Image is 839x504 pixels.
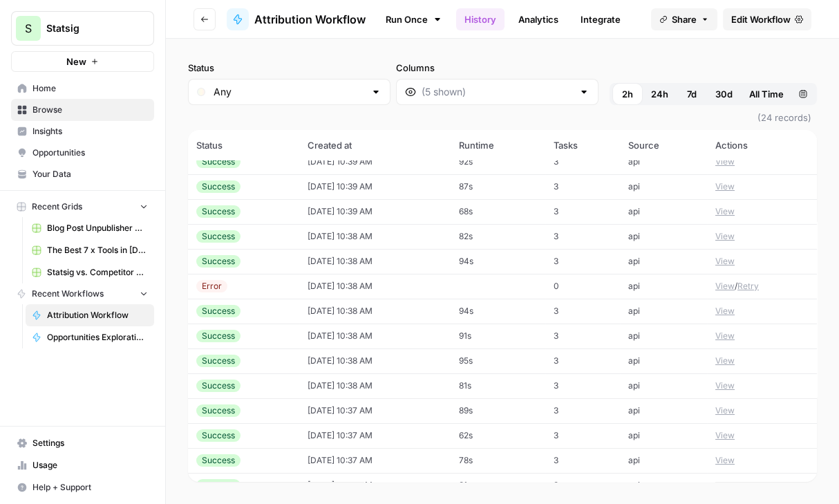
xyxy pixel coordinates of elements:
[707,130,817,160] th: Actions
[32,125,148,138] span: Insights
[620,348,707,373] td: api
[196,305,241,317] div: Success
[26,217,154,239] a: Blog Post Unpublisher Grid (master)
[196,156,241,168] div: Success
[715,404,735,417] button: View
[299,423,451,448] td: [DATE] 10:37 AM
[677,83,707,105] button: 7d
[715,454,735,467] button: View
[622,87,633,101] span: 2h
[620,224,707,249] td: api
[11,283,154,304] button: Recent Workflows
[47,266,148,279] span: Statsig vs. Competitor v2 Grid
[451,249,545,274] td: 94s
[196,180,241,193] div: Success
[620,398,707,423] td: api
[196,330,241,342] div: Success
[11,11,154,46] button: Workspace: Statsig
[715,87,733,101] span: 30d
[715,355,735,367] button: View
[11,196,154,217] button: Recent Grids
[620,149,707,174] td: api
[47,331,148,344] span: Opportunities Exploration Workflow
[451,224,545,249] td: 82s
[299,348,451,373] td: [DATE] 10:38 AM
[545,249,620,274] td: 3
[651,8,717,30] button: Share
[715,305,735,317] button: View
[451,299,545,324] td: 94s
[545,348,620,373] td: 3
[620,274,707,299] td: api
[299,398,451,423] td: [DATE] 10:37 AM
[32,82,148,95] span: Home
[214,85,365,99] input: Any
[451,473,545,498] td: 81s
[196,230,241,243] div: Success
[672,12,697,26] span: Share
[299,274,451,299] td: [DATE] 10:38 AM
[545,149,620,174] td: 3
[451,448,545,473] td: 78s
[66,55,86,68] span: New
[299,199,451,224] td: [DATE] 10:39 AM
[26,261,154,283] a: Statsig vs. Competitor v2 Grid
[299,249,451,274] td: [DATE] 10:38 AM
[545,423,620,448] td: 3
[188,105,817,130] span: (24 records)
[451,199,545,224] td: 68s
[741,83,792,105] button: All Time
[715,330,735,342] button: View
[299,149,451,174] td: [DATE] 10:39 AM
[299,373,451,398] td: [DATE] 10:38 AM
[545,324,620,348] td: 3
[451,149,545,174] td: 92s
[299,299,451,324] td: [DATE] 10:38 AM
[643,83,677,105] button: 24h
[620,299,707,324] td: api
[299,130,451,160] th: Created at
[715,380,735,392] button: View
[545,199,620,224] td: 3
[451,348,545,373] td: 95s
[196,380,241,392] div: Success
[227,8,366,30] a: Attribution Workflow
[715,230,735,243] button: View
[299,448,451,473] td: [DATE] 10:37 AM
[737,280,759,292] button: Retry
[620,130,707,160] th: Source
[620,249,707,274] td: api
[545,448,620,473] td: 3
[545,299,620,324] td: 3
[188,61,390,75] label: Status
[32,288,104,300] span: Recent Workflows
[715,180,735,193] button: View
[32,168,148,180] span: Your Data
[26,239,154,261] a: The Best 7 x Tools in [DATE] Grid
[11,476,154,498] button: Help + Support
[510,8,567,30] a: Analytics
[188,130,299,160] th: Status
[545,224,620,249] td: 3
[26,326,154,348] a: Opportunities Exploration Workflow
[47,222,148,234] span: Blog Post Unpublisher Grid (master)
[715,280,735,292] button: View
[196,454,241,467] div: Success
[196,429,241,442] div: Success
[715,205,735,218] button: View
[196,355,241,367] div: Success
[545,398,620,423] td: 3
[254,11,366,28] span: Attribution Workflow
[620,174,707,199] td: api
[451,423,545,448] td: 62s
[451,174,545,199] td: 87s
[572,8,629,30] a: Integrate
[620,199,707,224] td: api
[545,373,620,398] td: 3
[11,163,154,185] a: Your Data
[11,77,154,100] a: Home
[299,324,451,348] td: [DATE] 10:38 AM
[545,473,620,498] td: 3
[723,8,811,30] a: Edit Workflow
[32,437,148,449] span: Settings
